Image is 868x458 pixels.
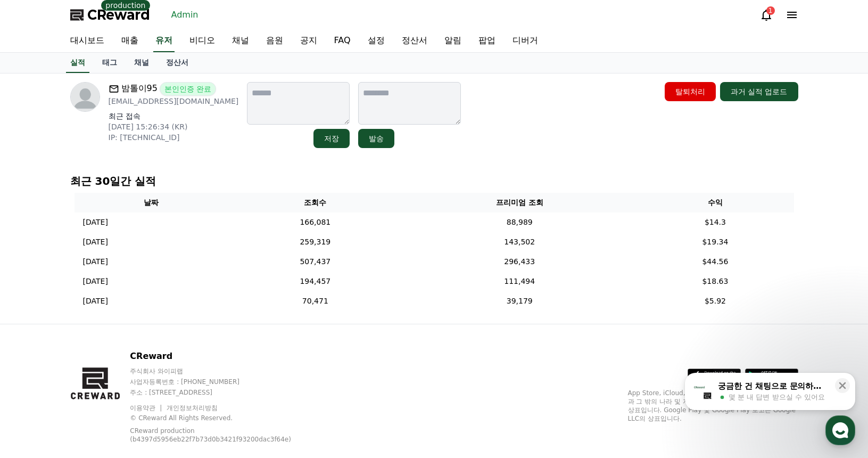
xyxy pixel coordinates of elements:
[504,30,547,52] a: 디버거
[126,53,158,73] a: 채널
[130,367,317,375] p: 주식회사 와이피랩
[470,30,504,52] a: 팝업
[636,272,793,291] td: $18.63
[436,30,470,52] a: 알림
[402,193,636,212] th: 프리미엄 조회
[326,30,359,52] a: FAQ
[181,30,224,52] a: 비디오
[75,193,228,212] th: 날짜
[121,82,158,96] span: 밤톨이95
[720,82,798,101] button: 과거 실적 업로드
[70,174,798,189] p: 최근 30일간 실적
[109,132,239,143] p: IP: [TECHNICAL_ID]
[113,30,147,52] a: 매출
[130,388,317,397] p: 주소 : [STREET_ADDRESS]
[636,212,793,232] td: $14.3
[70,82,100,112] img: profile image
[760,9,773,21] a: 1
[313,129,350,148] button: 저장
[83,256,108,267] p: [DATE]
[83,236,108,248] p: [DATE]
[224,30,258,52] a: 채널
[228,291,403,311] td: 70,471
[766,6,775,15] div: 1
[228,232,403,252] td: 259,319
[130,414,317,422] p: © CReward All Rights Reserved.
[83,296,108,307] p: [DATE]
[167,6,203,23] a: Admin
[636,232,793,252] td: $19.34
[130,404,163,412] a: 이용약관
[628,389,798,423] p: App Store, iCloud, iCloud Drive 및 iTunes Store는 미국과 그 밖의 나라 및 지역에서 등록된 Apple Inc.의 서비스 상표입니다. Goo...
[109,111,239,121] p: 최근 접속
[153,30,175,52] a: 유저
[402,212,636,232] td: 88,989
[393,30,436,52] a: 정산서
[402,232,636,252] td: 143,502
[66,53,89,73] a: 실적
[109,121,239,132] p: [DATE] 15:26:34 (KR)
[636,252,793,272] td: $44.56
[292,30,326,52] a: 공지
[167,404,218,412] a: 개인정보처리방침
[402,272,636,291] td: 111,494
[83,217,108,228] p: [DATE]
[130,378,317,386] p: 사업자등록번호 : [PHONE_NUMBER]
[130,350,317,363] p: CReward
[402,252,636,272] td: 296,433
[87,6,150,23] span: CReward
[228,193,403,212] th: 조회수
[359,30,393,52] a: 설정
[636,193,793,212] th: 수익
[62,30,113,52] a: 대시보드
[158,53,197,73] a: 정산서
[228,272,403,291] td: 194,457
[228,252,403,272] td: 507,437
[130,427,300,444] p: CReward production (b4397d5956eb22f7b73d0b3421f93200dac3f64e)
[109,96,239,107] p: [EMAIL_ADDRESS][DOMAIN_NAME]
[228,212,403,232] td: 166,081
[358,129,394,148] button: 발송
[402,291,636,311] td: 39,179
[94,53,126,73] a: 태그
[258,30,292,52] a: 음원
[160,82,216,96] span: 본인인증 완료
[70,6,150,23] a: CReward
[636,291,793,311] td: $5.92
[665,82,716,101] button: 탈퇴처리
[83,276,108,287] p: [DATE]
